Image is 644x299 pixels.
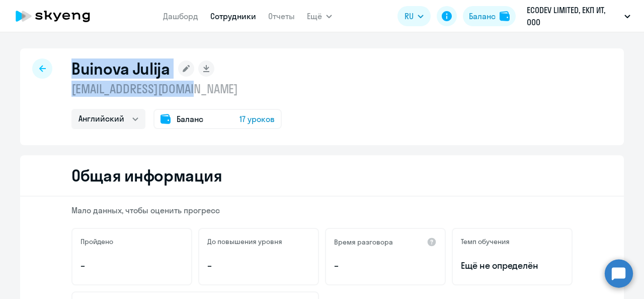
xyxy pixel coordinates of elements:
a: Отчеты [268,11,295,21]
button: RU [397,6,431,26]
span: Ещё [307,10,322,22]
img: balance [500,11,510,21]
span: Баланс [177,113,203,125]
p: – [207,259,310,272]
button: Ещё [307,6,332,26]
div: Баланс [469,10,496,22]
button: Балансbalance [463,6,516,26]
p: – [80,259,183,272]
h5: До повышения уровня [207,237,282,246]
p: Мало данных, чтобы оценить прогресс [71,205,573,216]
p: ECODEV LIMITED, ЕКП ИТ, ООО [527,4,620,28]
h5: Время разговора [334,237,393,247]
button: ECODEV LIMITED, ЕКП ИТ, ООО [522,4,635,28]
h5: Пройдено [80,237,113,246]
p: [EMAIL_ADDRESS][DOMAIN_NAME] [71,81,282,97]
p: – [334,259,437,272]
a: Дашборд [163,11,198,21]
h1: Buinova Julija [71,58,170,79]
span: RU [405,10,414,22]
span: Ещё не определён [461,259,563,272]
h2: Общая информация [71,165,222,186]
h5: Темп обучения [461,237,510,246]
span: 17 уроков [239,113,275,125]
a: Сотрудники [210,11,256,21]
